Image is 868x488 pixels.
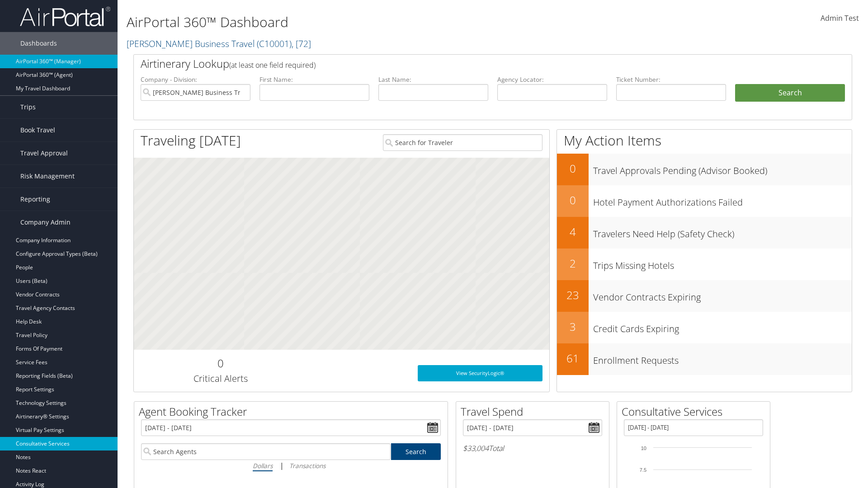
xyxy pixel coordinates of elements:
[557,287,589,303] h2: 23
[616,75,726,84] label: Ticket Number:
[557,185,852,217] a: 0Hotel Payment Authorizations Failed
[593,223,852,240] h3: Travelers Need Help (Safety Check)
[20,119,55,141] span: Book Travel
[557,280,852,312] a: 23Vendor Contracts Expiring
[557,343,852,375] a: 61Enrollment Requests
[640,467,646,473] tspan: 7.5
[20,211,71,234] span: Company Admin
[557,154,852,185] a: 0Travel Approvals Pending (Advisor Booked)
[557,351,589,366] h2: 61
[593,160,852,177] h3: Travel Approvals Pending (Advisor Booked)
[141,356,300,371] h2: 0
[141,460,441,471] div: |
[557,319,589,334] h2: 3
[289,461,325,470] i: Transactions
[641,446,646,451] tspan: 10
[141,131,241,150] h1: Traveling [DATE]
[229,60,316,70] span: (at least one field required)
[383,134,542,151] input: Search for Traveler
[141,75,250,84] label: Company - Division:
[292,38,311,50] span: , [ 72 ]
[391,443,441,460] a: Search
[257,38,292,50] span: ( C10001 )
[557,256,589,271] h2: 2
[139,404,448,419] h2: Agent Booking Tracker
[259,75,369,84] label: First Name:
[821,5,859,33] a: Admin Test
[463,443,602,453] h6: Total
[593,192,852,209] h3: Hotel Payment Authorizations Failed
[593,318,852,335] h3: Credit Cards Expiring
[821,13,859,23] span: Admin Test
[141,56,785,71] h2: Airtinerary Lookup
[20,165,75,188] span: Risk Management
[557,312,852,343] a: 3Credit Cards Expiring
[593,255,852,272] h3: Trips Missing Hotels
[20,32,57,55] span: Dashboards
[463,443,489,453] span: $33,004
[557,161,589,176] h2: 0
[735,84,845,102] button: Search
[593,286,852,304] h3: Vendor Contracts Expiring
[253,461,273,470] i: Dollars
[557,131,852,150] h1: My Action Items
[141,372,300,385] h3: Critical Alerts
[557,192,589,208] h2: 0
[141,443,391,460] input: Search Agents
[497,75,607,84] label: Agency Locator:
[461,404,609,419] h2: Travel Spend
[20,96,36,118] span: Trips
[593,350,852,367] h3: Enrollment Requests
[557,224,589,239] h2: 4
[20,188,50,211] span: Reporting
[127,13,615,32] h1: AirPortal 360™ Dashboard
[127,38,311,50] a: [PERSON_NAME] Business Travel
[557,217,852,249] a: 4Travelers Need Help (Safety Check)
[622,404,770,419] h2: Consultative Services
[418,365,542,381] a: View SecurityLogic®
[20,6,110,27] img: airportal-logo.png
[378,75,488,84] label: Last Name:
[557,249,852,280] a: 2Trips Missing Hotels
[20,142,68,164] span: Travel Approval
